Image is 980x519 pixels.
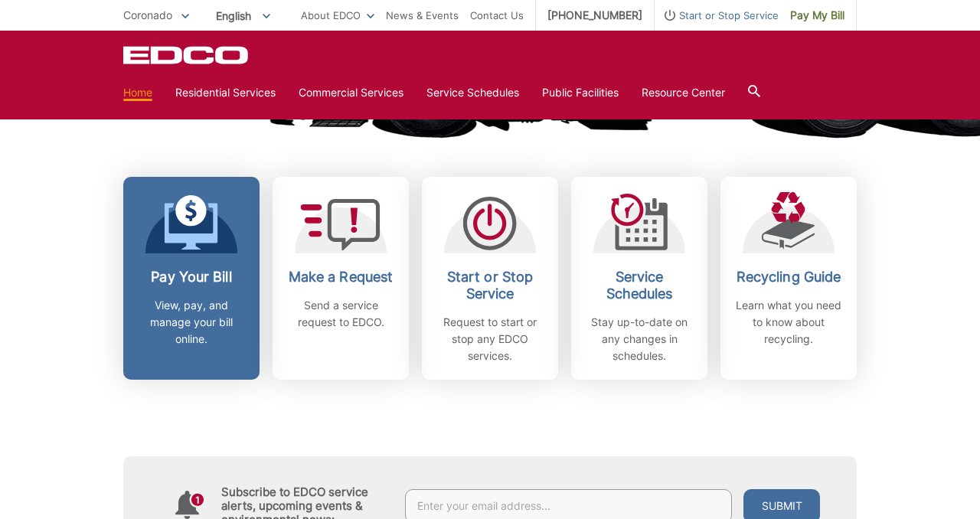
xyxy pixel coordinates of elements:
p: Stay up-to-date on any changes in schedules. [583,314,696,364]
a: Pay Your Bill View, pay, and manage your bill online. [123,177,260,380]
h2: Pay Your Bill [135,269,248,286]
p: View, pay, and manage your bill online. [135,297,248,348]
p: Send a service request to EDCO. [284,297,397,331]
h2: Start or Stop Service [433,269,547,302]
a: Resource Center [642,84,725,101]
h2: Service Schedules [583,269,696,302]
a: Recycling Guide Learn what you need to know about recycling. [720,177,857,380]
span: English [204,3,282,28]
a: About EDCO [301,7,374,24]
p: Request to start or stop any EDCO services. [433,314,547,364]
a: Commercial Services [299,84,403,101]
a: EDCD logo. Return to the homepage. [123,46,250,64]
a: Residential Services [175,84,276,101]
a: Service Schedules [426,84,519,101]
a: Make a Request Send a service request to EDCO. [273,177,409,380]
h2: Recycling Guide [732,269,845,286]
a: Contact Us [470,7,524,24]
span: Coronado [123,8,172,21]
p: Learn what you need to know about recycling. [732,297,845,348]
a: Home [123,84,152,101]
a: News & Events [386,7,459,24]
a: Service Schedules Stay up-to-date on any changes in schedules. [571,177,707,380]
h2: Make a Request [284,269,397,286]
span: Pay My Bill [790,7,844,24]
a: Public Facilities [542,84,619,101]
